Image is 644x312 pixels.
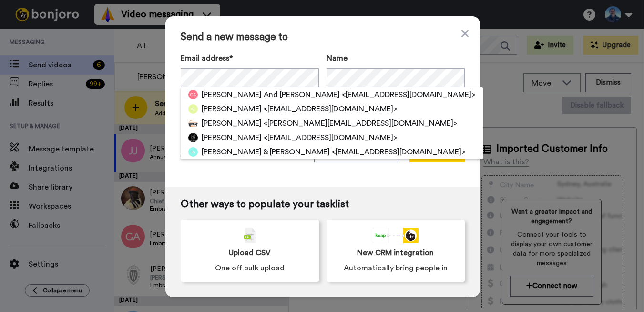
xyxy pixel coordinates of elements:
[188,147,198,157] img: j&.png
[357,247,434,258] span: New CRM integration
[202,103,262,115] span: [PERSON_NAME]
[264,132,397,143] span: <[EMAIL_ADDRESS][DOMAIN_NAME]>
[344,262,448,274] span: Automatically bring people in
[202,118,262,129] span: [PERSON_NAME]
[244,228,256,243] img: csv-grey.png
[202,132,262,143] span: [PERSON_NAME]
[264,103,397,115] span: <[EMAIL_ADDRESS][DOMAIN_NAME]>
[215,262,285,274] span: One off bulk upload
[202,89,340,100] span: [PERSON_NAME] And [PERSON_NAME]
[332,146,465,158] span: <[EMAIL_ADDRESS][DOMAIN_NAME]>
[202,146,330,158] span: [PERSON_NAME] & [PERSON_NAME]
[181,32,465,43] span: Send a new message to
[181,53,319,64] label: Email address*
[327,53,348,64] span: Name
[188,133,198,142] img: dbe89e64-23a8-4f44-bfb1-c6c8731b011e.png
[188,90,198,99] img: ga.png
[229,247,271,258] span: Upload CSV
[188,104,198,114] img: al.png
[188,118,198,128] img: b3879f70-2e3b-4f91-a483-6e1176a1e3da.png
[181,199,465,210] span: Other ways to populate your tasklist
[342,89,475,100] span: <[EMAIL_ADDRESS][DOMAIN_NAME]>
[373,228,419,243] div: animation
[264,118,457,129] span: <[PERSON_NAME][EMAIL_ADDRESS][DOMAIN_NAME]>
